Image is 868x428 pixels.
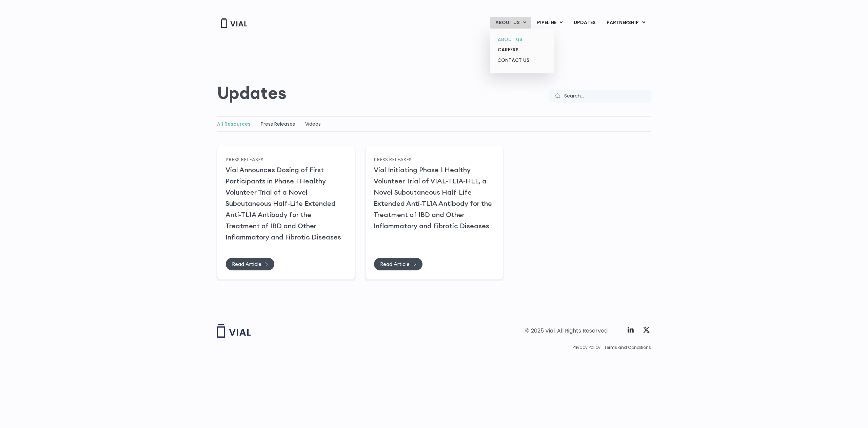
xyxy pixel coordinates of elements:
[525,327,608,335] div: © 2025 Vial. All Rights Reserved
[374,165,492,230] a: Vial Initiating Phase 1 Healthy Volunteer Trial of VIAL-TL1A-HLE, a Novel Subcutaneous Half-Life ...
[492,55,552,66] a: CONTACT US
[232,262,261,267] span: Read Article
[217,83,287,103] h2: Updates
[573,344,600,351] a: Privacy Policy
[492,44,552,55] a: CAREERS
[492,34,552,45] a: ABOUT US
[261,121,295,127] a: Press Releases
[225,156,263,162] a: Press Releases
[225,165,341,241] a: Vial Announces Dosing of First Participants in Phase 1 Healthy Volunteer Trial of a Novel Subcuta...
[601,17,651,29] a: PARTNERSHIPMenu Toggle
[568,17,601,29] a: UPDATES
[220,18,248,28] img: Vial Logo
[380,262,410,267] span: Read Article
[374,156,412,162] a: Press Releases
[225,257,275,271] a: Read Article
[217,324,251,338] img: Vial logo wih "Vial" spelled out
[560,90,651,103] input: Search...
[490,17,531,29] a: ABOUT USMenu Toggle
[217,121,251,127] a: All Resources
[305,121,321,127] a: Videos
[532,17,568,29] a: PIPELINEMenu Toggle
[374,257,423,271] a: Read Article
[604,344,651,351] a: Terms and Conditions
